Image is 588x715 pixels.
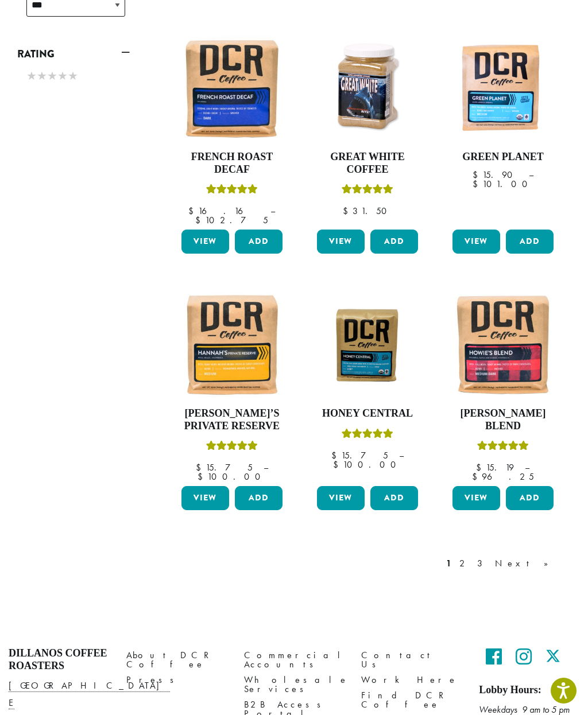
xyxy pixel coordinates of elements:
[370,486,418,510] button: Add
[264,461,268,473] span: –
[450,151,556,164] h4: Green Planet
[450,292,556,481] a: [PERSON_NAME] BlendRated 4.67 out of 5
[314,407,421,420] h4: Honey Central
[314,305,421,384] img: Honey-Central-stock-image-fix-1200-x-900.png
[472,471,482,483] span: $
[473,178,533,190] bdi: 101.00
[472,471,534,483] bdi: 96.25
[196,461,253,473] bdi: 15.75
[188,205,198,217] span: $
[244,647,345,672] a: Commercial Accounts
[179,151,285,176] h4: French Roast Decaf
[457,557,471,570] a: 2
[525,461,529,473] span: –
[342,182,393,200] div: Rated 5.00 out of 5
[399,449,404,461] span: –
[37,68,47,84] span: ★
[450,292,556,398] img: Howies-Blend-12oz-300x300.jpg
[317,486,365,510] a: View
[342,427,393,444] div: Rated 5.00 out of 5
[179,407,285,432] h4: [PERSON_NAME]’s Private Reserve
[444,557,454,570] a: 1
[361,647,462,672] a: Contact Us
[479,684,579,697] h5: Lobby Hours:
[195,214,205,226] span: $
[9,647,109,672] h4: Dillanos Coffee Roasters
[235,230,283,254] button: Add
[475,557,489,570] a: 3
[343,205,353,217] span: $
[188,205,260,217] bdi: 16.16
[361,673,462,688] a: Work Here
[506,230,554,254] button: Add
[476,461,514,473] bdi: 15.19
[476,461,486,473] span: $
[47,68,57,84] span: ★
[314,151,421,176] h4: Great White Coffee
[179,292,285,481] a: [PERSON_NAME]’s Private ReserveRated 5.00 out of 5
[26,68,37,84] span: ★
[529,169,533,181] span: –
[450,407,556,432] h4: [PERSON_NAME] Blend
[68,68,78,84] span: ★
[361,688,462,713] a: Find DCR Coffee
[473,169,518,181] bdi: 15.90
[57,68,68,84] span: ★
[181,486,229,510] a: View
[370,230,418,254] button: Add
[314,35,421,225] a: Great White CoffeeRated 5.00 out of 5 $31.50
[450,35,556,142] img: DCR-Green-Planet-Coffee-Bag-300x300.png
[343,205,392,217] bdi: 31.50
[198,471,207,483] span: $
[179,35,285,225] a: French Roast DecafRated 5.00 out of 5
[179,292,285,398] img: Hannahs-Private-Reserve-12oz-300x300.jpg
[17,44,130,64] a: Rating
[452,486,500,510] a: View
[450,35,556,225] a: Green Planet
[331,449,388,461] bdi: 15.75
[506,486,554,510] button: Add
[331,449,341,461] span: $
[317,230,365,254] a: View
[206,182,258,200] div: Rated 5.00 out of 5
[473,169,482,181] span: $
[493,557,559,570] a: Next »
[196,461,206,473] span: $
[333,458,401,471] bdi: 100.00
[473,178,482,190] span: $
[198,471,266,483] bdi: 100.00
[195,214,268,226] bdi: 102.75
[206,439,258,456] div: Rated 5.00 out of 5
[333,458,343,471] span: $
[181,230,229,254] a: View
[126,673,227,688] a: Press
[235,486,283,510] button: Add
[314,35,421,142] img: Great-White-Coffee.png
[126,647,227,672] a: About DCR Coffee
[452,230,500,254] a: View
[477,439,529,456] div: Rated 4.67 out of 5
[270,205,275,217] span: –
[179,35,285,142] img: French-Roast-Decaf-12oz-300x300.jpg
[17,64,130,90] div: Rating
[314,292,421,481] a: Honey CentralRated 5.00 out of 5
[244,673,345,697] a: Wholesale Services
